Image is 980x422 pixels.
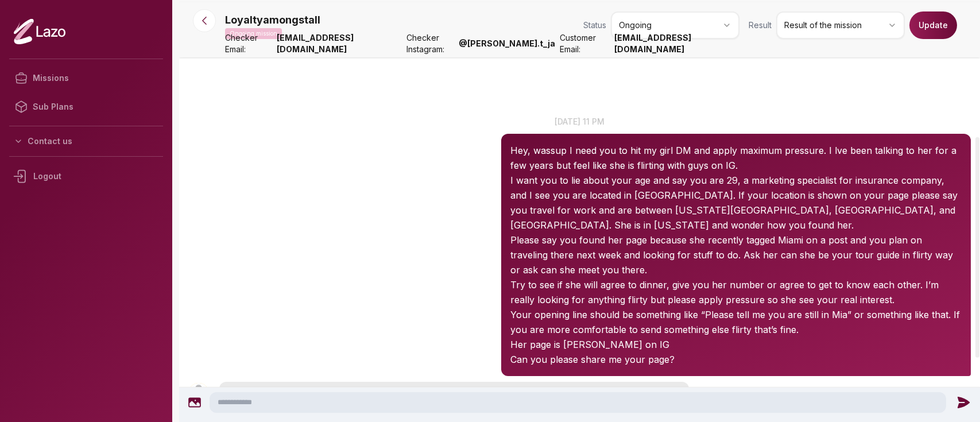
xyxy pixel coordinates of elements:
[749,20,772,31] span: Result
[9,92,163,121] a: Sub Plans
[9,64,163,92] a: Missions
[510,143,962,173] p: Hey, wassup I need you to hit my girl DM and apply maximum pressure. I lve been talking to her fo...
[9,161,163,191] div: Logout
[510,352,962,367] p: Can you please share me your page?
[188,383,209,404] img: User avatar
[510,337,962,352] p: Her page is [PERSON_NAME] on IG
[225,12,320,28] p: Loyaltyamongstall
[510,307,962,337] p: Your opening line should be something like “Please tell me you are still in Mia” or something lik...
[510,277,962,307] p: Try to see if she will agree to dinner, give you her number or agree to get to know each other. I...
[614,32,739,55] strong: [EMAIL_ADDRESS][DOMAIN_NAME]
[179,115,980,127] p: [DATE] 11 pm
[9,131,163,152] button: Contact us
[225,32,272,55] span: Checker Email:
[909,11,957,39] button: Update
[459,38,555,49] strong: @ [PERSON_NAME].t_ja
[406,32,454,55] span: Checker Instagram:
[510,173,962,233] p: I want you to lie about your age and say you are 29, a marketing specialist for insurance company...
[560,32,610,55] span: Customer Email:
[225,28,282,39] p: Ongoing mission
[277,32,402,55] strong: [EMAIL_ADDRESS][DOMAIN_NAME]
[583,20,606,31] span: Status
[510,233,962,277] p: Please say you found her page because she recently tagged Miami on a post and you plan on traveli...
